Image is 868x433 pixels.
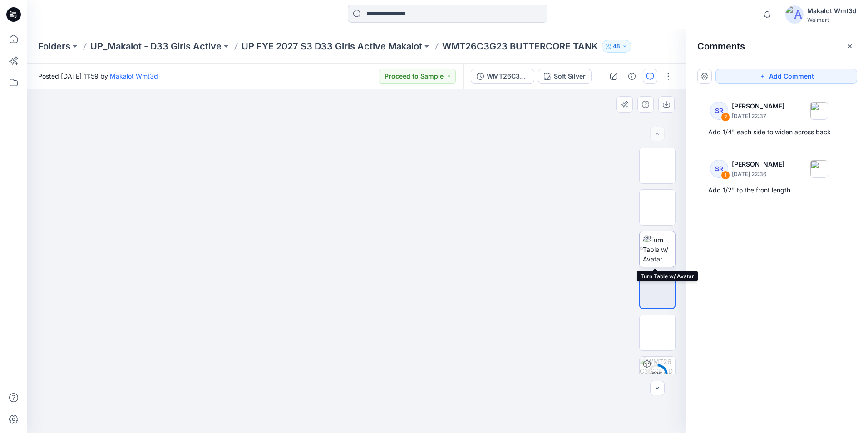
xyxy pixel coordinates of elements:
span: Posted [DATE] 11:59 by [38,71,158,81]
img: avatar [785,5,804,24]
p: WMT26C3G23 BUTTERCORE TANK [442,40,598,53]
button: 48 [602,40,631,53]
p: [DATE] 22:37 [732,112,784,121]
a: UP_Makalot - D33 Girls Active [90,40,222,53]
div: WMT26C3G23_ADM_BUTTERCORE TANK [487,71,528,81]
div: Makalot Wmt3d [807,5,857,16]
button: Soft Silver [538,69,592,84]
button: Details [625,69,639,84]
p: [DATE] 22:36 [732,170,784,179]
p: 48 [613,41,620,51]
div: 63 % [646,370,668,378]
div: Add 1/4" each side to widen across back [708,127,846,138]
a: Makalot Wmt3d [110,72,158,80]
a: UP FYE 2027 S3 D33 Girls Active Makalot [242,40,422,53]
img: WMT26C3G23_ADM_BUTTERCORE TANK Soft Silver [640,357,675,392]
button: Add Comment [715,69,857,84]
a: Folders [38,40,70,53]
img: Turn Table w/ Avatar [643,235,675,264]
button: WMT26C3G23_ADM_BUTTERCORE TANK [471,69,534,84]
div: SR [710,160,728,178]
div: Soft Silver [554,71,586,81]
div: Add 1/2" to the front length [708,185,846,196]
div: SR [710,102,728,120]
div: 1 [721,171,730,180]
p: [PERSON_NAME] [732,101,784,112]
div: Walmart [807,16,857,23]
h2: Comments [697,41,745,52]
p: [PERSON_NAME] [732,159,784,170]
div: 2 [721,113,730,122]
